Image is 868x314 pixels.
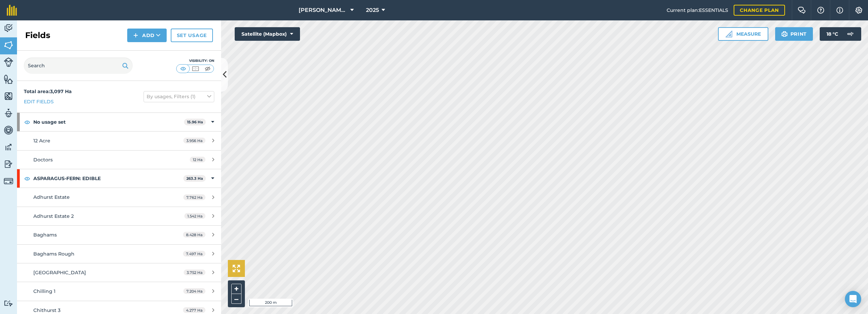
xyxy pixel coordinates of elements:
[4,300,13,307] img: svg+xml;base64,PD94bWwgdmVyc2lvbj0iMS4wIiBlbmNvZGluZz0idXRmLTgiPz4KPCEtLSBHZW5lcmF0b3I6IEFkb2JlIE...
[133,31,138,39] img: svg+xml;base64,PHN2ZyB4bWxucz0iaHR0cDovL3d3dy53My5vcmcvMjAwMC9zdmciIHdpZHRoPSIxNCIgaGVpZ2h0PSIyNC...
[299,6,348,14] span: [PERSON_NAME] Farm Life
[855,7,863,14] img: A cog icon
[24,57,133,74] input: Search
[827,27,838,41] span: 18 ° C
[33,251,74,257] span: Baghams Rough
[24,118,30,126] img: svg+xml;base64,PHN2ZyB4bWxucz0iaHR0cDovL3d3dy53My5vcmcvMjAwMC9zdmciIHdpZHRoPSIxOCIgaGVpZ2h0PSIyNC...
[33,213,74,219] span: Adhurst Estate 2
[725,31,732,37] img: Ruler icon
[4,40,13,50] img: svg+xml;base64,PHN2ZyB4bWxucz0iaHR0cDovL3d3dy53My5vcmcvMjAwMC9zdmciIHdpZHRoPSI1NiIgaGVpZ2h0PSI2MC...
[24,98,54,105] a: Edit fields
[191,65,200,72] img: svg+xml;base64,PHN2ZyB4bWxucz0iaHR0cDovL3d3dy53My5vcmcvMjAwMC9zdmciIHdpZHRoPSI1MCIgaGVpZ2h0PSI0MC...
[667,6,728,14] span: Current plan : ESSENTIALS
[17,226,221,244] a: Baghams8.428 Ha
[17,169,221,188] div: ASPARAGUS-FERN: EDIBLE263.3 Ha
[17,245,221,263] a: Baghams Rough7.497 Ha
[836,6,843,14] img: svg+xml;base64,PHN2ZyB4bWxucz0iaHR0cDovL3d3dy53My5vcmcvMjAwMC9zdmciIHdpZHRoPSIxNyIgaGVpZ2h0PSIxNy...
[33,169,183,188] strong: ASPARAGUS-FERN: EDIBLE
[17,151,221,169] a: Doctors12 Ha
[17,188,221,206] a: Adhurst Estate7.762 Ha
[4,159,13,169] img: svg+xml;base64,PD94bWwgdmVyc2lvbj0iMS4wIiBlbmNvZGluZz0idXRmLTgiPz4KPCEtLSBHZW5lcmF0b3I6IEFkb2JlIE...
[17,263,221,282] a: [GEOGRAPHIC_DATA]3.752 Ha
[33,113,184,131] strong: No usage set
[184,269,205,275] span: 3.752 Ha
[184,213,205,219] span: 1.542 Ha
[820,27,861,41] button: 18 °C
[845,291,861,307] div: Open Intercom Messenger
[4,108,13,118] img: svg+xml;base64,PD94bWwgdmVyc2lvbj0iMS4wIiBlbmNvZGluZz0idXRmLTgiPz4KPCEtLSBHZW5lcmF0b3I6IEFkb2JlIE...
[183,194,205,200] span: 7.762 Ha
[33,288,55,294] span: Chilling 1
[734,5,785,16] a: Change plan
[231,284,241,294] button: +
[24,174,30,182] img: svg+xml;base64,PHN2ZyB4bWxucz0iaHR0cDovL3d3dy53My5vcmcvMjAwMC9zdmciIHdpZHRoPSIxOCIgaGVpZ2h0PSIyNC...
[33,138,50,144] span: 12 Acre
[190,157,205,162] span: 12 Ha
[4,142,13,152] img: svg+xml;base64,PD94bWwgdmVyc2lvbj0iMS4wIiBlbmNvZGluZz0idXRmLTgiPz4KPCEtLSBHZW5lcmF0b3I6IEFkb2JlIE...
[231,294,241,304] button: –
[183,138,205,143] span: 3.956 Ha
[122,62,129,70] img: svg+xml;base64,PHN2ZyB4bWxucz0iaHR0cDovL3d3dy53My5vcmcvMjAwMC9zdmciIHdpZHRoPSIxOSIgaGVpZ2h0PSIyNC...
[183,251,205,257] span: 7.497 Ha
[235,27,300,41] button: Satellite (Mapbox)
[203,65,212,72] img: svg+xml;base64,PHN2ZyB4bWxucz0iaHR0cDovL3d3dy53My5vcmcvMjAwMC9zdmciIHdpZHRoPSI1MCIgaGVpZ2h0PSI0MC...
[33,307,61,313] span: Chithurst 3
[187,120,203,124] strong: 15.96 Ha
[7,5,17,16] img: fieldmargin Logo
[17,113,221,131] div: No usage set15.96 Ha
[718,27,768,41] button: Measure
[179,65,187,72] img: svg+xml;base64,PHN2ZyB4bWxucz0iaHR0cDovL3d3dy53My5vcmcvMjAwMC9zdmciIHdpZHRoPSI1MCIgaGVpZ2h0PSI0MC...
[17,207,221,225] a: Adhurst Estate 21.542 Ha
[17,282,221,300] a: Chilling 17.204 Ha
[33,269,86,276] span: [GEOGRAPHIC_DATA]
[366,6,379,14] span: 2025
[176,58,214,64] div: Visibility: On
[4,176,13,186] img: svg+xml;base64,PD94bWwgdmVyc2lvbj0iMS4wIiBlbmNvZGluZz0idXRmLTgiPz4KPCEtLSBHZW5lcmF0b3I6IEFkb2JlIE...
[798,7,806,14] img: Two speech bubbles overlapping with the left bubble in the forefront
[144,91,214,102] button: By usages, Filters (1)
[24,88,72,94] strong: Total area : 3,097 Ha
[4,91,13,101] img: svg+xml;base64,PHN2ZyB4bWxucz0iaHR0cDovL3d3dy53My5vcmcvMjAwMC9zdmciIHdpZHRoPSI1NiIgaGVpZ2h0PSI2MC...
[127,29,167,42] button: Add
[33,157,53,163] span: Doctors
[781,30,788,38] img: svg+xml;base64,PHN2ZyB4bWxucz0iaHR0cDovL3d3dy53My5vcmcvMjAwMC9zdmciIHdpZHRoPSIxOSIgaGVpZ2h0PSIyNC...
[4,125,13,135] img: svg+xml;base64,PD94bWwgdmVyc2lvbj0iMS4wIiBlbmNvZGluZz0idXRmLTgiPz4KPCEtLSBHZW5lcmF0b3I6IEFkb2JlIE...
[183,288,205,294] span: 7.204 Ha
[775,27,813,41] button: Print
[233,265,240,272] img: Four arrows, one pointing top left, one top right, one bottom right and the last bottom left
[4,57,13,67] img: svg+xml;base64,PD94bWwgdmVyc2lvbj0iMS4wIiBlbmNvZGluZz0idXRmLTgiPz4KPCEtLSBHZW5lcmF0b3I6IEFkb2JlIE...
[183,232,205,238] span: 8.428 Ha
[17,132,221,150] a: 12 Acre3.956 Ha
[4,74,13,84] img: svg+xml;base64,PHN2ZyB4bWxucz0iaHR0cDovL3d3dy53My5vcmcvMjAwMC9zdmciIHdpZHRoPSI1NiIgaGVpZ2h0PSI2MC...
[186,176,203,181] strong: 263.3 Ha
[844,27,857,41] img: svg+xml;base64,PD94bWwgdmVyc2lvbj0iMS4wIiBlbmNvZGluZz0idXRmLTgiPz4KPCEtLSBHZW5lcmF0b3I6IEFkb2JlIE...
[817,7,825,14] img: A question mark icon
[33,232,57,238] span: Baghams
[33,194,70,200] span: Adhurst Estate
[171,29,213,42] a: Set usage
[4,23,13,33] img: svg+xml;base64,PD94bWwgdmVyc2lvbj0iMS4wIiBlbmNvZGluZz0idXRmLTgiPz4KPCEtLSBHZW5lcmF0b3I6IEFkb2JlIE...
[183,307,205,313] span: 4.277 Ha
[25,30,50,41] h2: Fields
